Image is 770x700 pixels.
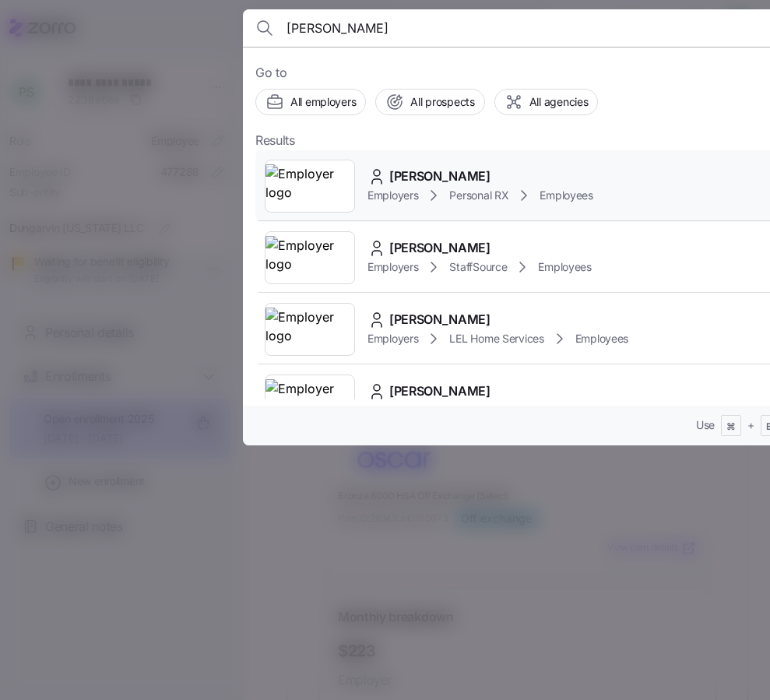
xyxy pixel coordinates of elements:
span: StaffSource [449,259,507,275]
span: [PERSON_NAME] [389,382,490,401]
span: All agencies [529,94,589,110]
span: Results [255,131,295,150]
span: Employees [538,259,591,275]
button: All agencies [494,89,599,115]
span: LEL Home Services [449,331,543,346]
button: All employers [255,89,366,115]
span: Employees [540,188,592,203]
span: All prospects [410,94,474,110]
span: All employers [290,94,356,110]
span: [PERSON_NAME] [389,310,490,329]
span: + [747,417,754,433]
span: ⌘ [726,420,736,434]
span: Personal RX [449,188,508,203]
img: Employer logo [265,379,354,423]
img: Employer logo [265,164,354,208]
span: [PERSON_NAME] [389,238,490,258]
img: Employer logo [265,308,354,351]
span: Employers [367,259,418,275]
button: All prospects [375,89,484,115]
span: Employers [367,188,418,203]
span: [PERSON_NAME] [389,167,490,186]
span: Employers [367,331,418,346]
span: Employees [575,331,628,346]
img: Employer logo [265,236,354,280]
span: Use [696,417,715,433]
